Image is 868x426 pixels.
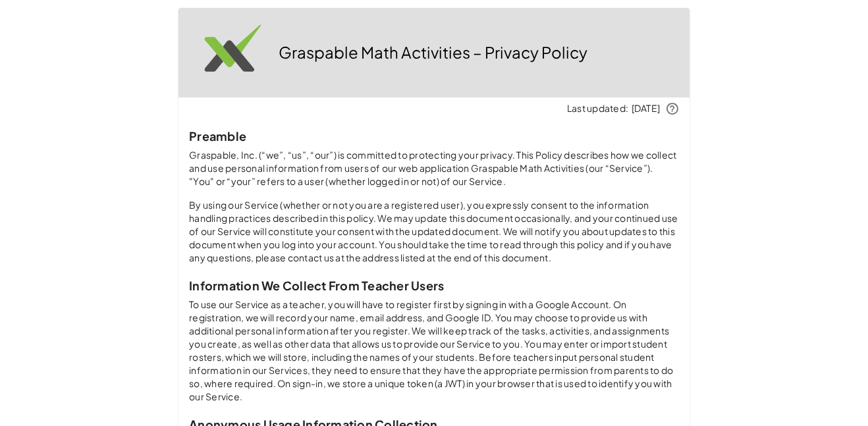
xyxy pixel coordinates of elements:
h3: Preamble [189,128,679,144]
h3: Information We Collect From Teacher Users [189,278,679,293]
p: Graspable, Inc. (“we”, “us”, “our”) is committed to protecting your privacy. This Policy describe... [189,149,679,188]
div: Graspable Math Activities – Privacy Policy [178,8,690,97]
p: By using our Service (whether or not you are a registered user), you expressly consent to the inf... [189,199,679,265]
img: gm-logo-CxLEg8GM.svg [189,13,268,92]
p: To use our Service as a teacher, you will have to register first by signing in with a Google Acco... [189,298,679,404]
p: Last updated: [DATE] [189,102,679,115]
